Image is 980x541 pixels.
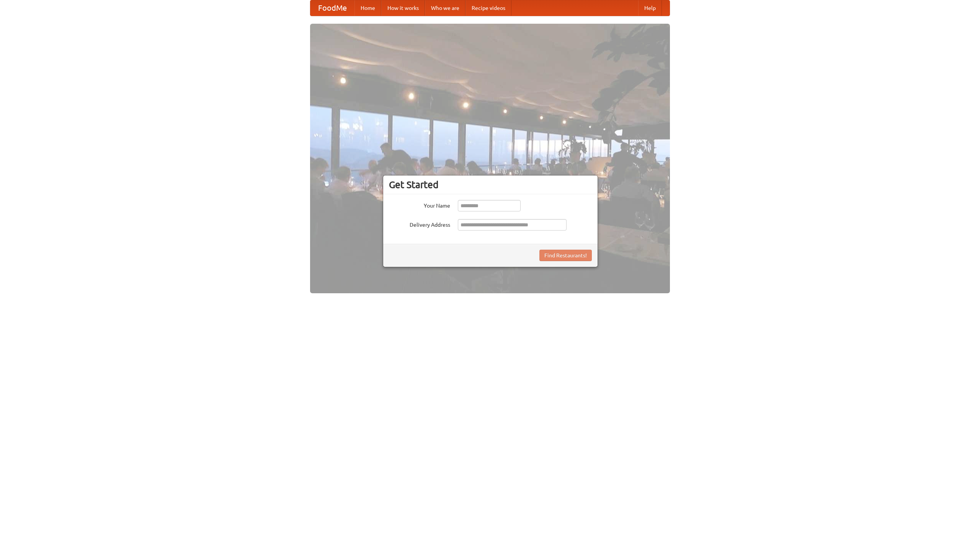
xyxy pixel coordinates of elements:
h3: Get Started [389,179,592,190]
a: Help [638,0,662,16]
a: How it works [381,0,425,16]
label: Your Name [389,200,450,210]
a: Recipe videos [465,0,511,16]
label: Delivery Address [389,219,450,229]
a: Home [354,0,381,16]
a: FoodMe [310,0,354,16]
a: Who we are [425,0,465,16]
button: Find Restaurants! [539,250,592,261]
